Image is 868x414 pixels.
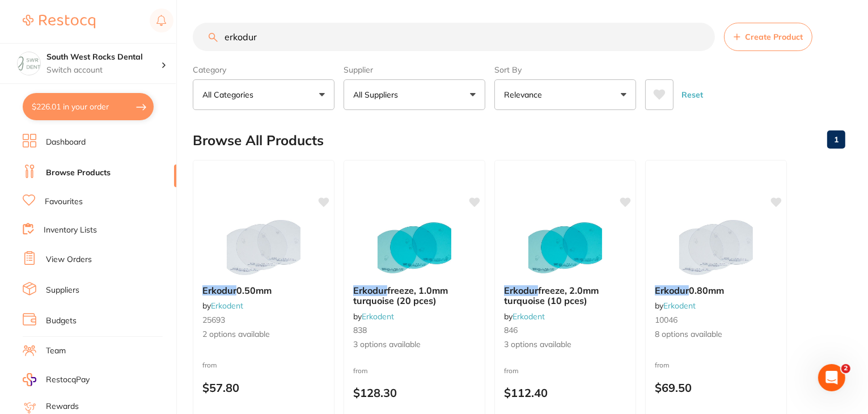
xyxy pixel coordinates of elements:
button: Create Product [724,23,812,51]
a: 1 [827,128,845,151]
p: Relevance [504,89,547,100]
button: Reset [678,79,706,110]
label: Supplier [344,65,485,75]
a: Dashboard [46,137,86,148]
p: $128.30 [353,386,476,399]
a: Browse Products [46,167,111,179]
span: 2 options available [202,329,325,340]
h2: Browse All Products [193,133,324,149]
label: Sort By [494,65,636,75]
span: Create Product [745,32,803,41]
p: Switch account [46,65,161,76]
img: RestocqPay [23,373,36,386]
span: from [655,361,670,369]
b: Erkodur 0.80mm [655,285,777,295]
a: Team [46,345,66,357]
p: $112.40 [504,386,626,399]
span: 0.80mm [689,285,724,296]
span: by [655,301,696,311]
span: 10046 [655,315,678,325]
span: 846 [504,325,518,335]
b: Erkodur 0.50mm [202,285,325,295]
a: Erkodent [513,311,545,322]
em: Erkodur [353,285,387,296]
a: Erkodent [362,311,394,322]
a: Rewards [46,401,79,412]
p: All Categories [202,89,258,100]
a: Inventory Lists [44,225,97,236]
span: 2 [841,364,850,373]
a: Erkodent [663,301,696,311]
span: 3 options available [504,339,626,350]
a: Budgets [46,315,77,327]
span: 838 [353,325,367,335]
span: by [504,311,545,322]
span: from [202,361,217,369]
img: South West Rocks Dental [18,52,40,75]
span: from [353,366,368,375]
img: Erkodur freeze, 1.0mm turquoise (20 pces) [378,219,451,276]
button: Relevance [494,79,636,110]
p: All Suppliers [353,89,403,100]
p: $69.50 [655,381,777,394]
span: RestocqPay [46,374,90,386]
span: by [353,311,394,322]
button: All Suppliers [344,79,485,110]
span: freeze, 2.0mm turquoise (10 pces) [504,285,599,306]
input: Search Products [193,23,715,51]
span: freeze, 1.0mm turquoise (20 pces) [353,285,448,306]
em: Erkodur [504,285,538,296]
label: Category [193,65,335,75]
span: 3 options available [353,339,476,350]
img: Erkodur 0.80mm [679,219,753,276]
a: Suppliers [46,285,79,296]
img: Erkodur 0.50mm [227,219,300,276]
em: Erkodur [655,285,689,296]
iframe: Intercom live chat [818,364,845,391]
img: Erkodur freeze, 2.0mm turquoise (10 pces) [528,219,602,276]
a: Erkodent [211,301,243,311]
button: All Categories [193,79,335,110]
span: 8 options available [655,329,777,340]
b: Erkodur freeze, 2.0mm turquoise (10 pces) [504,285,626,306]
span: 25693 [202,315,225,325]
span: from [504,366,519,375]
a: Favourites [45,196,83,208]
a: Restocq Logo [23,9,95,35]
button: $226.01 in your order [23,93,154,120]
h4: South West Rocks Dental [46,52,161,63]
b: Erkodur freeze, 1.0mm turquoise (20 pces) [353,285,476,306]
img: Restocq Logo [23,15,95,28]
a: RestocqPay [23,373,90,386]
p: $57.80 [202,381,325,394]
em: Erkodur [202,285,236,296]
a: View Orders [46,254,92,265]
span: by [202,301,243,311]
span: 0.50mm [236,285,272,296]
